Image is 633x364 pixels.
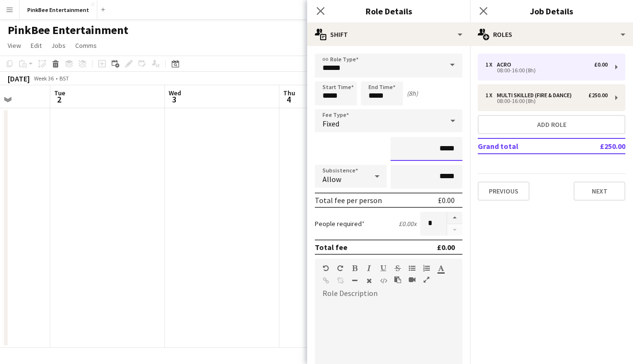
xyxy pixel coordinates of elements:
button: Insert video [409,276,415,284]
a: Comms [71,39,101,52]
div: Total fee per person [315,195,382,205]
button: PinkBee Entertainment [20,0,97,19]
div: £0.00 [594,61,608,68]
div: 08:00-16:00 (8h) [485,68,608,73]
span: Edit [31,41,42,50]
button: Undo [322,264,329,272]
button: Unordered List [409,264,415,272]
label: People required [315,219,365,228]
h1: PinkBee Entertainment [8,23,128,37]
span: Fixed [322,119,339,128]
div: 08:00-16:00 (8h) [485,99,608,103]
div: Acro [497,61,515,68]
div: Total fee [315,242,347,252]
h3: Job Details [470,5,633,17]
button: HTML Code [380,277,387,284]
button: Clear Formatting [366,277,372,284]
button: Paste as plain text [394,276,401,284]
div: [DATE] [8,74,30,83]
button: Text Color [437,264,444,272]
div: £0.00 [438,195,455,205]
div: Shift [307,23,470,46]
button: Italic [366,264,372,272]
span: Tue [54,89,65,97]
button: Ordered List [423,264,430,272]
a: View [4,39,25,52]
span: Wed [169,89,181,97]
td: Grand total [478,138,568,154]
div: Roles [470,23,633,46]
div: £0.00 x [399,219,416,228]
div: £250.00 [588,92,608,99]
span: Allow [322,174,341,184]
div: BST [59,75,69,82]
span: Jobs [51,41,66,50]
button: Previous [478,182,529,201]
a: Edit [27,39,46,52]
span: 2 [53,94,65,105]
span: Comms [75,41,97,50]
td: £250.00 [568,138,625,154]
h3: Role Details [307,5,470,17]
div: (8h) [407,89,418,98]
div: 1 x [485,61,497,68]
span: Thu [283,89,295,97]
span: 3 [167,94,181,105]
button: Fullscreen [423,276,430,284]
a: Jobs [47,39,69,52]
button: Underline [380,264,387,272]
span: Week 36 [32,75,56,82]
div: Multi Skilled (Fire & Dance) [497,92,575,99]
button: Horizontal Line [351,277,358,284]
div: £0.00 [437,242,455,252]
button: Strikethrough [394,264,401,272]
button: Redo [337,264,344,272]
button: Add role [478,115,625,134]
button: Increase [447,212,462,224]
button: Bold [351,264,358,272]
span: 4 [282,94,295,105]
div: 1 x [485,92,497,99]
span: View [8,41,21,50]
button: Next [574,182,625,201]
